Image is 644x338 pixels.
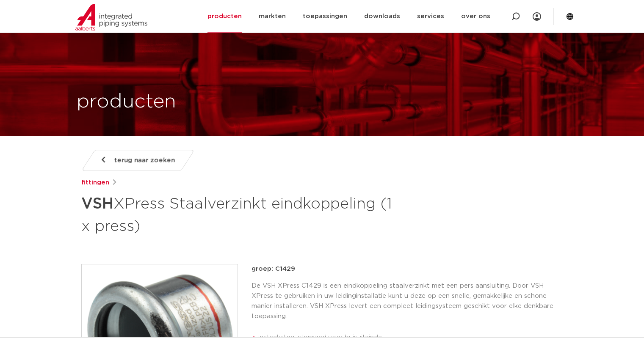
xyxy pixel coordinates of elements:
[81,191,399,237] h1: XPress Staalverzinkt eindkoppeling (1 x press)
[77,88,176,115] h1: producten
[114,154,175,167] span: terug naar zoeken
[81,196,113,212] strong: VSH
[81,150,194,171] a: terug naar zoeken
[81,178,109,188] a: fittingen
[252,264,563,274] p: groep: C1429
[252,281,563,322] p: De VSH XPress C1429 is een eindkoppeling staalverzinkt met een pers aansluiting. Door VSH XPress ...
